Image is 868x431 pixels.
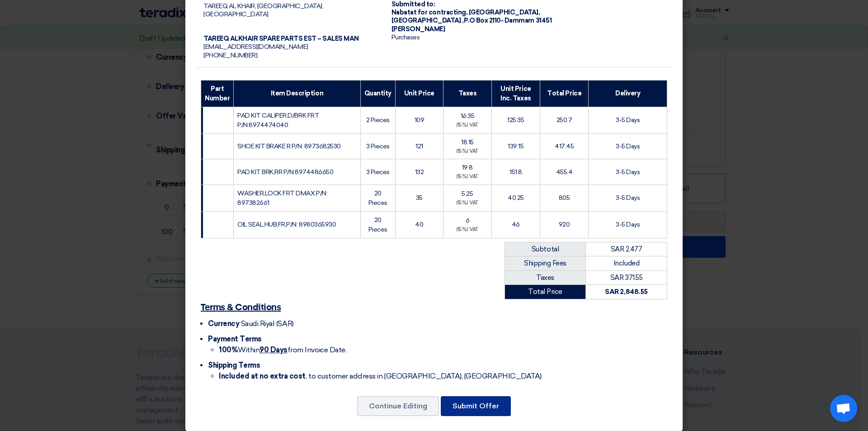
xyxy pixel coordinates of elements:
[203,43,308,51] span: [EMAIL_ADDRESS][DOMAIN_NAME]
[508,142,524,150] span: 139.15
[462,164,473,171] span: 19.8
[505,242,586,256] td: Subtotal
[586,242,667,256] td: SAR 2,477
[461,138,474,146] span: 18.15
[237,189,327,207] span: WASHER,LOCK FRT DMAX,P/N: 897382661
[208,335,262,343] span: Payment Terms
[447,148,488,156] div: (15%) VAT
[415,116,425,124] span: 109
[392,9,467,16] span: Nabatat for contracting,
[203,2,323,18] span: TAREEQ AL KHAIR, [GEOGRAPHIC_DATA], [GEOGRAPHIC_DATA]
[360,80,395,107] th: Quantity
[512,221,520,228] span: 46
[203,52,257,59] span: [PHONE_NUMBER]
[616,194,640,202] span: 3-5 Days
[441,396,511,416] button: Submit Offer
[395,80,443,107] th: Unit Price
[219,371,667,382] li: , to customer address in [GEOGRAPHIC_DATA], [GEOGRAPHIC_DATA]
[208,319,239,328] span: Currency
[605,288,647,296] strong: SAR 2,848.55
[237,112,319,129] span: PAD KIT CALIPER,D/BRK FRT P/N:8974474040
[447,226,488,234] div: (15%) VAT
[201,303,281,312] u: Terms & Conditions
[616,116,640,124] span: 3-5 Days
[237,168,333,176] span: PAD KIT BRK,RR P/N:8974486650
[505,285,586,299] td: Total Price
[416,194,423,202] span: 35
[237,142,341,150] span: SHOE KIT BRAKE R P/N: 8973682530
[461,112,475,120] span: 16.35
[241,319,294,328] span: Saudi Riyal (SAR)
[237,221,336,228] span: OIL SEAL,HUB,FR,P/N: 8980365930
[392,9,552,24] span: [GEOGRAPHIC_DATA], [GEOGRAPHIC_DATA] ,P.O Box 2110- Dammam 31451
[415,221,423,228] span: 40
[613,259,639,267] span: Included
[508,194,524,202] span: 40.25
[392,0,435,8] strong: Submitted to:
[559,194,570,202] span: 805
[616,221,640,228] span: 3-5 Days
[415,168,424,176] span: 132
[491,80,540,107] th: Unit Price Inc. Taxes
[219,372,306,380] strong: Included at no extra cost
[208,361,260,369] span: Shipping Terms
[616,142,640,150] span: 3-5 Days
[366,116,390,124] span: 2 Pieces
[556,168,573,176] span: 455.4
[447,122,488,129] div: (15%) VAT
[392,25,445,33] span: [PERSON_NAME]
[219,346,346,354] span: Within from Invoice Date.
[368,216,387,233] span: 20 Pieces
[589,80,667,107] th: Delivery
[555,142,574,150] span: 417.45
[368,189,387,207] span: 20 Pieces
[540,80,589,107] th: Total Price
[415,142,423,150] span: 121
[559,221,570,228] span: 920
[616,168,640,176] span: 3-5 Days
[201,80,234,107] th: Part Number
[366,168,390,176] span: 3 Pieces
[505,270,586,285] td: Taxes
[610,274,642,282] span: SAR 371.55
[259,346,288,354] u: 90 Days
[830,395,857,422] div: Open chat
[507,116,524,124] span: 125.35
[505,256,586,271] td: Shipping Fees
[392,33,420,41] span: Purchases
[366,142,390,150] span: 3 Pieces
[447,173,488,181] div: (15%) VAT
[447,199,488,207] div: (15%) VAT
[219,346,238,354] strong: 100%
[462,190,473,198] span: 5.25
[443,80,491,107] th: Taxes
[466,217,470,224] span: 6
[203,35,377,43] div: TAREEQ ALKHAIR SPARE PARTS EST – SALES MAN
[509,168,522,176] span: 151.8
[557,116,572,124] span: 250.7
[357,396,439,416] button: Continue Editing
[234,80,361,107] th: Item Description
